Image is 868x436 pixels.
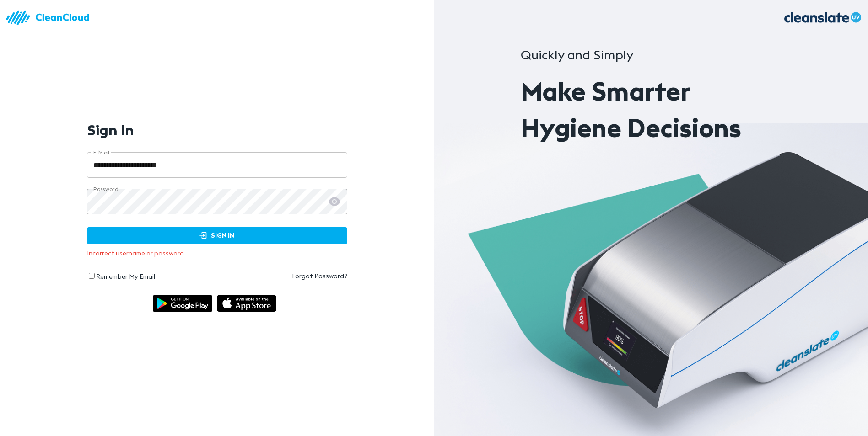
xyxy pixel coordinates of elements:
[521,73,781,146] p: Make Smarter Hygiene Decisions
[87,122,134,138] h1: Sign In
[87,227,347,244] button: Sign In
[87,244,347,262] div: Incorrect username or password.
[97,230,338,241] span: Sign In
[5,5,96,31] img: logo.83bc1f05.svg
[521,47,633,63] span: Quickly and Simply
[217,295,276,313] img: img_appstore.1cb18997.svg
[217,271,347,281] a: Forgot Password?
[153,295,212,313] img: img_android.ce55d1a6.svg
[96,272,155,281] label: Remember My Email
[776,5,868,31] img: logo_.070fea6c.svg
